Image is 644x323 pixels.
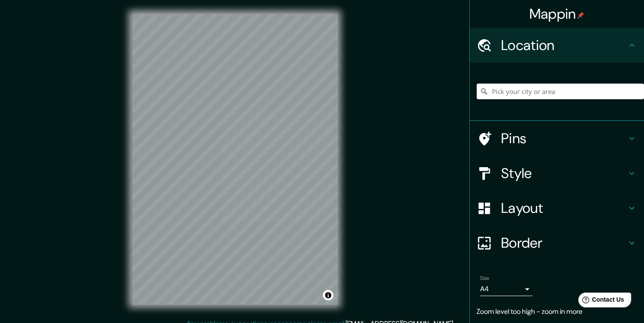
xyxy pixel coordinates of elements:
p: Zoom level too high - zoom in more [477,306,637,317]
h4: Layout [501,199,627,217]
div: Location [470,28,644,63]
div: A4 [480,282,532,296]
h4: Style [501,165,627,182]
div: Pins [470,121,644,156]
h4: Location [501,37,627,54]
h4: Pins [501,130,627,147]
h4: Mappin [529,5,585,23]
div: Layout [470,191,644,225]
div: Style [470,156,644,191]
iframe: Help widget launcher [566,289,634,313]
button: Toggle attribution [323,290,333,300]
input: Pick your city or area [477,84,644,99]
img: pin-icon.png [577,12,584,19]
label: Size [480,275,489,282]
canvas: Map [132,14,338,305]
h4: Border [501,234,627,252]
div: Border [470,225,644,260]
